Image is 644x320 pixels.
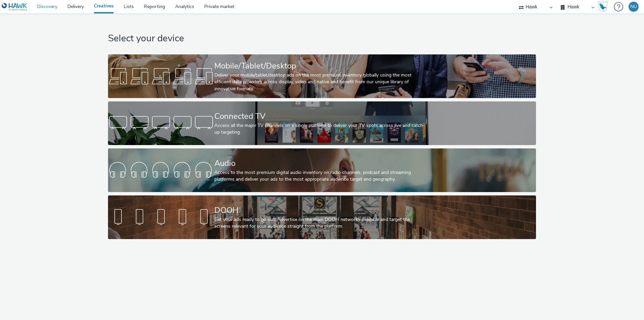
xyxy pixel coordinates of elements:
a: Connected TVAccess all the major TV channels on a single platform to deliver your TV spots across... [108,101,536,145]
a: DOOHGet your ads ready to go out! Advertise on the main DOOH networks available and target the sc... [108,195,536,239]
div: Mobile/Tablet/Desktop [214,60,427,72]
div: Deliver your mobile/tablet/desktop ads on the most premium inventory globally using the most effi... [214,72,427,92]
div: Access to the most premium digital audio inventory on radio channels, podcast and streaming platf... [214,169,427,183]
img: Hawk Academy [598,1,608,12]
div: Access all the major TV channels on a single platform to deliver your TV spots across live and ca... [214,122,427,136]
h1: Select your device [108,32,536,45]
div: Get your ads ready to go out! Advertise on the main DOOH networks available and target the screen... [214,216,427,230]
div: Audio [214,157,427,169]
a: Mobile/Tablet/DesktopDeliver your mobile/tablet/desktop ads on the most premium inventory globall... [108,54,536,98]
div: Connected TV [214,110,427,122]
div: NU [630,2,637,12]
img: undefined Logo [2,3,28,11]
a: AudioAccess to the most premium digital audio inventory on radio channels, podcast and streaming ... [108,148,536,192]
a: Hawk Academy [598,1,610,12]
div: DOOH [214,204,427,216]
